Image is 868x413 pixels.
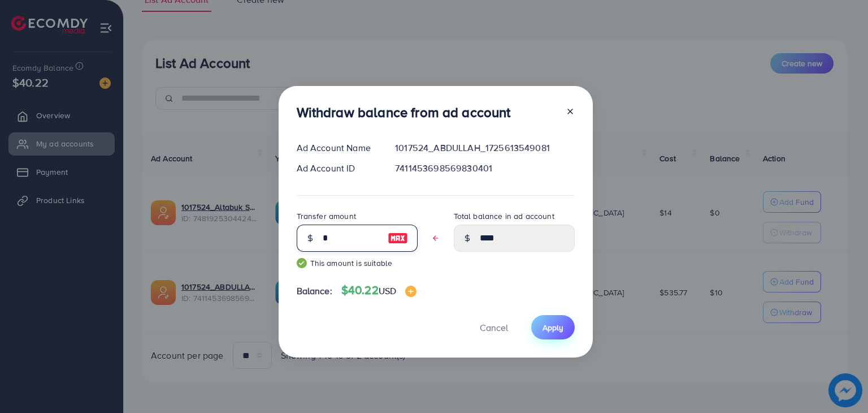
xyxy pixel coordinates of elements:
[341,283,416,298] h4: $40.22
[542,322,563,333] span: Apply
[297,257,418,269] small: This amount is suitable
[454,210,554,222] label: Total balance in ad account
[386,141,583,154] div: 1017524_ABDULLAH_1725613549081
[288,162,387,175] div: Ad Account ID
[297,104,511,121] h3: Withdraw balance from ad account
[288,141,387,154] div: Ad Account Name
[388,231,408,245] img: image
[297,210,356,222] label: Transfer amount
[480,321,508,334] span: Cancel
[386,162,583,175] div: 7411453698569830401
[297,285,332,298] span: Balance:
[466,315,522,339] button: Cancel
[531,315,575,339] button: Apply
[379,285,396,297] span: USD
[297,258,307,268] img: guide
[405,286,416,297] img: image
